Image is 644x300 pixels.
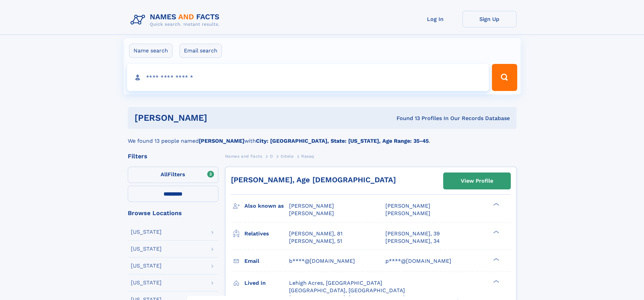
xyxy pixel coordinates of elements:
[129,44,172,58] label: Name search
[289,287,405,294] span: [GEOGRAPHIC_DATA], [GEOGRAPHIC_DATA]
[408,11,462,27] a: Log In
[244,277,289,289] h3: Lived in
[281,152,293,160] a: Odele
[270,154,273,159] span: O
[225,152,262,160] a: Names and Facts
[302,115,510,122] div: Found 13 Profiles In Our Records Database
[231,176,396,184] a: [PERSON_NAME], Age [DEMOGRAPHIC_DATA]
[289,203,334,209] span: [PERSON_NAME]
[385,237,440,245] a: [PERSON_NAME], 34
[128,11,225,29] img: Logo Names and Facts
[289,280,382,286] span: Lehigh Acres, [GEOGRAPHIC_DATA]
[461,173,493,189] div: View Profile
[131,263,162,269] div: [US_STATE]
[492,279,500,283] div: ❯
[256,138,429,144] b: City: [GEOGRAPHIC_DATA], State: [US_STATE], Age Range: 35-45
[289,237,342,245] a: [PERSON_NAME], 51
[180,44,222,58] label: Email search
[128,210,218,216] div: Browse Locations
[385,230,440,237] a: [PERSON_NAME], 39
[128,153,218,159] div: Filters
[135,114,302,122] h1: [PERSON_NAME]
[128,167,218,183] label: Filters
[131,280,162,285] div: [US_STATE]
[270,152,273,160] a: O
[492,257,500,261] div: ❯
[289,230,342,237] a: [PERSON_NAME], 81
[492,64,517,91] button: Search Button
[289,210,334,216] span: [PERSON_NAME]
[161,171,168,178] span: All
[244,255,289,267] h3: Email
[444,173,510,189] a: View Profile
[385,210,430,216] span: [PERSON_NAME]
[492,230,500,234] div: ❯
[244,228,289,239] h3: Relatives
[301,154,314,159] span: Rasaq
[199,138,244,144] b: [PERSON_NAME]
[131,246,162,252] div: [US_STATE]
[385,203,430,209] span: [PERSON_NAME]
[462,11,517,27] a: Sign Up
[244,200,289,212] h3: Also known as
[128,129,517,145] div: We found 13 people named with .
[131,229,162,235] div: [US_STATE]
[127,64,489,91] input: search input
[281,154,293,159] span: Odele
[492,202,500,207] div: ❯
